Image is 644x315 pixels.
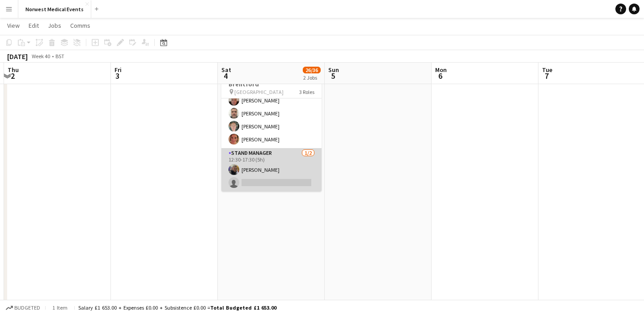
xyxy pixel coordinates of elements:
[7,52,28,61] div: [DATE]
[328,66,339,74] span: Sun
[55,53,64,60] div: BST
[114,66,122,74] span: Fri
[221,59,322,192] app-job-card: 12:30-17:30 (5h)17/26Manchester United vs Brentford [GEOGRAPHIC_DATA]3 Roles Senior Responder (FR...
[25,20,42,31] a: Edit
[435,66,447,74] span: Mon
[299,89,314,95] span: 3 Roles
[7,21,20,30] span: View
[303,67,321,73] span: 26/36
[220,71,231,81] span: 4
[30,53,52,60] span: Week 40
[6,71,19,81] span: 2
[8,66,19,74] span: Thu
[18,0,91,18] button: Norwest Medical Events
[70,21,90,30] span: Comms
[113,71,122,81] span: 3
[327,71,339,81] span: 5
[44,20,65,31] a: Jobs
[4,20,23,31] a: View
[29,21,39,30] span: Edit
[234,89,284,95] span: [GEOGRAPHIC_DATA]
[49,304,71,311] span: 1 item
[14,305,40,311] span: Budgeted
[541,71,552,81] span: 7
[542,66,552,74] span: Tue
[303,74,320,81] div: 2 Jobs
[210,304,276,311] span: Total Budgeted £1 653.00
[4,303,42,313] button: Budgeted
[221,148,322,192] app-card-role: Stand Manager1/212:30-17:30 (5h)[PERSON_NAME]
[67,20,94,31] a: Comms
[78,304,276,311] div: Salary £1 653.00 + Expenses £0.00 + Subsistence £0.00 =
[221,66,231,74] span: Sat
[221,66,322,148] app-card-role: Senior Responder (FREC 4 or Above)5/512:30-17:30 (5h)[PERSON_NAME][PERSON_NAME][PERSON_NAME][PERS...
[434,71,447,81] span: 6
[48,21,61,30] span: Jobs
